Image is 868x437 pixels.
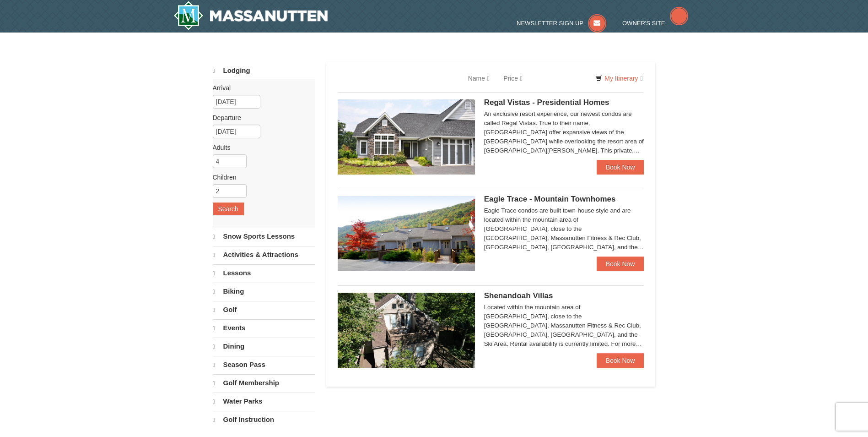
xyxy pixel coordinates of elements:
[213,228,315,245] a: Snow Sports Lessons
[484,195,616,203] span: Eagle Trace - Mountain Townhomes
[484,291,553,300] span: Shenandoah Villas
[338,293,475,368] img: 19219019-2-e70bf45f.jpg
[213,393,315,410] a: Water Parks
[597,257,644,271] a: Book Now
[213,246,315,263] a: Activities & Attractions
[213,264,315,282] a: Lessons
[213,143,308,152] label: Adults
[213,411,315,428] a: Golf Instruction
[461,69,496,87] a: Name
[213,83,308,93] label: Arrival
[213,301,315,318] a: Golf
[213,173,308,182] label: Children
[338,99,475,175] img: 19218991-1-902409a9.jpg
[213,319,315,337] a: Events
[484,98,609,107] span: Regal Vistas - Presidential Homes
[213,283,315,300] a: Biking
[173,1,328,30] img: Massanutten Resort Logo
[173,1,328,30] a: Massanutten Resort
[496,69,529,87] a: Price
[213,374,315,392] a: Golf Membership
[213,338,315,355] a: Dining
[213,202,244,215] button: Search
[484,206,644,252] div: Eagle Trace condos are built town-house style and are located within the mountain area of [GEOGRA...
[597,160,644,175] a: Book Now
[517,20,606,27] a: Newsletter Sign Up
[213,356,315,373] a: Season Pass
[213,113,308,122] label: Departure
[590,71,648,85] a: My Itinerary
[517,20,583,27] span: Newsletter Sign Up
[622,20,688,27] a: Owner's Site
[622,20,665,27] span: Owner's Site
[597,353,644,368] a: Book Now
[484,303,644,349] div: Located within the mountain area of [GEOGRAPHIC_DATA], close to the [GEOGRAPHIC_DATA], Massanutte...
[484,109,644,155] div: An exclusive resort experience, our newest condos are called Regal Vistas. True to their name, [G...
[213,62,315,79] a: Lodging
[338,196,475,271] img: 19218983-1-9b289e55.jpg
